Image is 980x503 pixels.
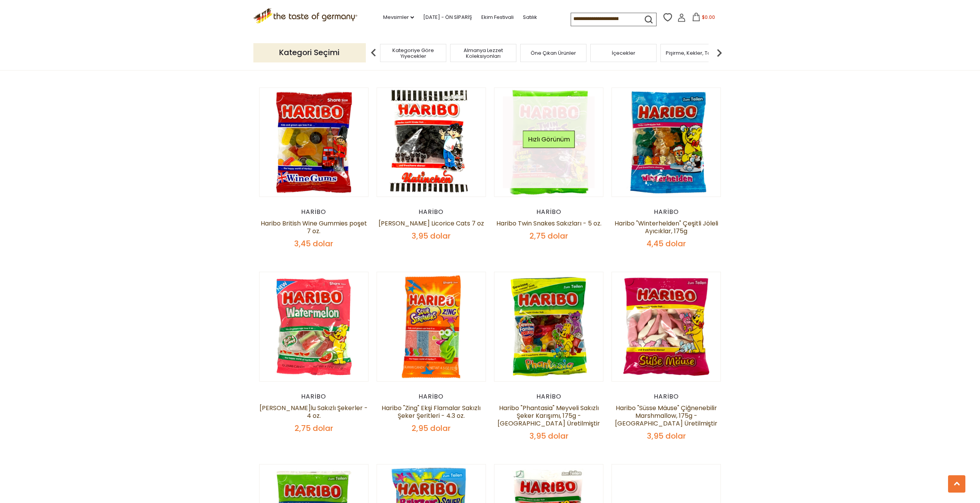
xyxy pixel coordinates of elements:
font: Haribo [536,207,561,216]
font: 3,95 dolar [529,431,568,441]
font: Pişirme, Kekler, Tatlılar [666,49,721,57]
a: Mevsimler [383,13,414,22]
a: Satılık [523,13,537,22]
font: 4,45 dolar [647,238,686,249]
font: Haribo [301,207,326,216]
img: sonraki ok [712,45,727,61]
a: Pişirme, Kekler, Tatlılar [666,50,721,56]
a: Haribo British Wine Gummies poşet 7 oz. [261,219,367,236]
font: Haribo [536,392,561,401]
img: önceki ok [366,45,381,61]
font: 2,75 dolar [529,230,568,241]
font: Haribo [654,392,679,401]
a: [PERSON_NAME] Licorice Cats 7 oz [379,219,484,228]
img: Haribo [260,88,369,197]
font: Kategori Seçimi [279,47,340,58]
a: Haribo Twin Snakes Sakızları - 5 oz. [496,219,601,228]
a: Öne Çıkan Ürünler [531,50,576,56]
a: Ekim Festivali [481,13,514,22]
font: Haribo [419,207,444,216]
button: $0.00 [687,13,720,24]
font: Haribo [419,392,444,401]
a: İçecekler [612,50,635,56]
a: [DATE] - ÖN SİPARİŞ [423,13,472,22]
font: İçecekler [612,49,635,57]
a: Haribo "Winterhelden" Çeşitli Jöleli Ayıcıklar, 175g [615,219,718,236]
font: 3,95 dolar [412,230,451,241]
font: Hızlı Görünüm [528,135,570,144]
img: Haribo [377,88,486,197]
a: Haribo "Süsse Mäuse" Çiğnenebilir Marshmallow, 175g - [GEOGRAPHIC_DATA] Üretilmiştir [615,404,717,428]
a: [PERSON_NAME]lu Sakızlı Şekerler - 4 oz. [260,404,368,420]
img: Haribo [260,272,369,381]
img: Haribo [377,272,486,381]
font: Mevsimler [383,13,409,21]
font: Ekim Festivali [481,13,514,21]
font: 3,95 dolar [647,431,686,441]
font: Satılık [523,13,537,21]
img: Haribo [612,88,721,197]
a: Almanya Lezzet Koleksiyonları [452,47,514,59]
font: Haribo [654,207,679,216]
font: 3,45 dolar [294,238,333,249]
font: [DATE] - ÖN SİPARİŞ [423,13,472,21]
font: 2,95 dolar [412,423,451,434]
img: Haribo [494,272,603,381]
font: Öne Çıkan Ürünler [531,49,576,57]
img: Haribo [494,88,603,197]
font: $0.00 [702,14,715,20]
a: Haribo "Zing" Ekşi Flamalar Sakızlı Şeker Şeritleri - 4.3 oz. [382,404,481,420]
button: Hızlı Görünüm [523,131,575,148]
img: Haribo [612,272,721,381]
font: Haribo [301,392,326,401]
a: Kategoriye Göre Yiyecekler [382,47,444,59]
font: 2,75 dolar [295,423,333,434]
font: Almanya Lezzet Koleksiyonları [464,47,503,60]
a: Haribo "Phantasia" Meyveli Sakızlı Şeker Karışımı, 175g - [GEOGRAPHIC_DATA] Üretilmiştir [498,404,600,428]
font: Kategoriye Göre Yiyecekler [392,47,434,60]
